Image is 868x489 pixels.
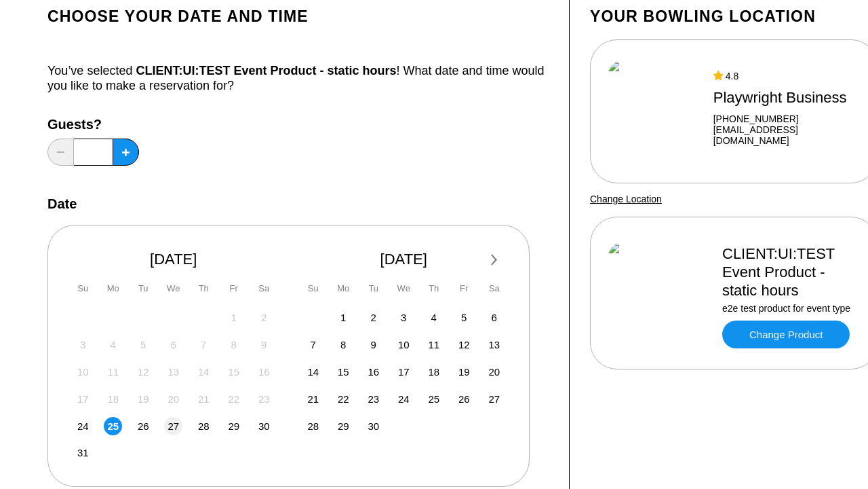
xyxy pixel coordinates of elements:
[458,393,470,405] span: 26
[307,366,319,378] span: 14
[255,417,273,435] div: Choose Saturday, August 30th, 2025
[195,279,213,297] div: Th
[340,339,346,350] span: 8
[224,308,243,327] div: Not available Friday, August 1st, 2025
[425,390,443,408] div: Choose Thursday, September 25th, 2025
[198,393,210,405] span: 21
[395,390,413,408] div: Choose Wednesday, September 24th, 2025
[138,366,149,378] span: 12
[455,279,473,297] div: Fr
[74,390,92,408] div: Not available Sunday, August 17th, 2025
[167,393,179,405] span: 20
[195,417,213,435] div: Choose Thursday, August 28th, 2025
[455,390,473,408] div: Choose Friday, September 26th, 2025
[136,64,396,77] span: CLIENT:UI:TEST Event Product - static hours
[228,420,239,432] span: 29
[134,390,153,408] div: Not available Tuesday, August 19th, 2025
[334,336,353,354] div: Choose Monday, September 8th, 2025
[258,393,270,405] span: 23
[364,390,382,408] div: Choose Tuesday, September 23rd, 2025
[231,312,237,323] span: 1
[224,363,243,381] div: Not available Friday, August 15th, 2025
[713,88,860,107] div: Playwright Business
[80,339,85,350] span: 3
[368,366,379,378] span: 16
[255,308,273,327] div: Not available Saturday, August 2nd, 2025
[77,393,89,405] span: 17
[307,420,319,432] span: 28
[47,117,139,132] label: Guests?
[258,420,270,432] span: 30
[485,308,503,327] div: Choose Saturday, September 6th, 2025
[455,363,473,381] div: Choose Friday, September 19th, 2025
[461,312,467,323] span: 5
[304,279,322,297] div: Su
[608,60,701,162] img: Playwright Business
[302,307,506,435] div: month 2025-09
[228,393,239,405] span: 22
[364,279,382,297] div: Tu
[304,390,322,408] div: Choose Sunday, September 21st, 2025
[224,417,243,435] div: Choose Friday, August 29th, 2025
[104,363,122,381] div: Not available Monday, August 11th, 2025
[338,366,349,378] span: 15
[371,312,376,323] span: 2
[261,339,267,350] span: 9
[338,393,349,405] span: 22
[395,336,413,354] div: Choose Wednesday, September 10th, 2025
[74,417,92,435] div: Choose Sunday, August 24th, 2025
[255,363,273,381] div: Not available Saturday, August 16th, 2025
[164,279,182,297] div: We
[395,308,413,327] div: Choose Wednesday, September 3rd, 2025
[140,339,146,350] span: 5
[304,363,322,381] div: Choose Sunday, September 14th, 2025
[74,336,92,354] div: Not available Sunday, August 3rd, 2025
[368,420,379,432] span: 30
[722,244,860,300] div: CLIENT:UI:TEST Event Product - static hours
[224,279,243,297] div: Fr
[713,124,860,146] a: [EMAIL_ADDRESS][DOMAIN_NAME]
[425,279,443,297] div: Th
[368,393,379,405] span: 23
[338,420,349,432] span: 29
[138,420,149,432] span: 26
[713,113,860,124] div: [PHONE_NUMBER]
[484,249,505,271] button: Next Month
[107,393,119,405] span: 18
[171,339,176,350] span: 6
[334,390,353,408] div: Choose Monday, September 22nd, 2025
[164,417,182,435] div: Choose Wednesday, August 27th, 2025
[134,279,153,297] div: Tu
[425,308,443,327] div: Choose Thursday, September 4th, 2025
[364,363,382,381] div: Choose Tuesday, September 16th, 2025
[395,363,413,381] div: Choose Wednesday, September 17th, 2025
[311,339,316,350] span: 7
[364,308,382,327] div: Choose Tuesday, September 2nd, 2025
[458,339,470,350] span: 12
[201,339,206,350] span: 7
[334,308,353,327] div: Choose Monday, September 1st, 2025
[492,312,497,323] span: 6
[334,279,353,297] div: Mo
[224,336,243,354] div: Not available Friday, August 8th, 2025
[231,339,237,350] span: 8
[425,363,443,381] div: Choose Thursday, September 18th, 2025
[428,366,439,378] span: 18
[722,321,850,348] a: Change Product
[395,279,413,297] div: We
[164,363,182,381] div: Not available Wednesday, August 13th, 2025
[195,336,213,354] div: Not available Thursday, August 7th, 2025
[590,194,662,204] a: Change Location
[74,443,92,462] div: Choose Sunday, August 31st, 2025
[428,339,439,350] span: 11
[167,420,179,432] span: 27
[104,417,122,435] div: Choose Monday, August 25th, 2025
[104,336,122,354] div: Not available Monday, August 4th, 2025
[134,363,153,381] div: Not available Tuesday, August 12th, 2025
[398,393,410,405] span: 24
[74,279,92,297] div: Su
[299,250,509,268] div: [DATE]
[488,366,500,378] span: 20
[111,339,116,350] span: 4
[340,312,346,323] span: 1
